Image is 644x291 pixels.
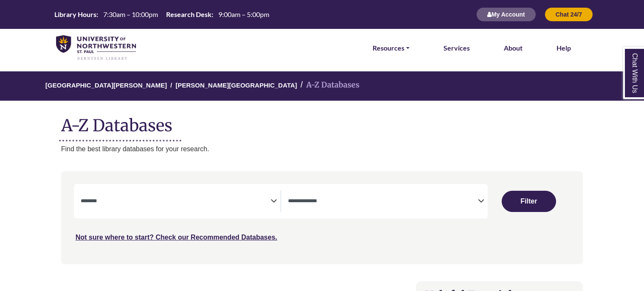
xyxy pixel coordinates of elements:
textarea: Filter [288,198,478,205]
img: library_home [56,35,136,61]
button: My Account [476,7,536,22]
a: Chat 24/7 [545,11,593,18]
a: [PERSON_NAME][GEOGRAPHIC_DATA] [175,80,297,89]
th: Research Desk: [163,10,214,19]
a: My Account [476,11,536,18]
th: Library Hours: [51,10,99,19]
p: Find the best library databases for your research. [61,144,583,155]
h1: A-Z Databases [61,109,583,135]
span: 7:30am – 10:00pm [103,10,158,18]
a: Hours Today [51,10,273,20]
a: About [504,42,523,54]
button: Chat 24/7 [545,7,593,22]
nav: breadcrumb [61,71,583,101]
a: Help [556,42,571,54]
li: A-Z Databases [297,79,359,91]
a: Not sure where to start? Check our Recommended Databases. [76,234,277,241]
a: Resources [373,42,410,54]
a: [GEOGRAPHIC_DATA][PERSON_NAME] [45,80,167,89]
textarea: Filter [81,198,271,205]
span: 9:00am – 5:00pm [218,10,269,18]
table: Hours Today [51,10,273,18]
button: Submit for Search Results [502,191,556,212]
a: Services [443,42,470,54]
nav: Search filters [61,171,583,264]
